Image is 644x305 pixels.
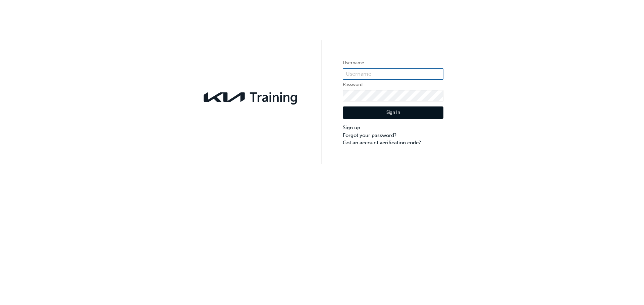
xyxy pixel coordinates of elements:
label: Password [343,81,443,89]
a: Forgot your password? [343,132,443,139]
button: Sign In [343,106,443,119]
a: Got an account verification code? [343,139,443,147]
label: Username [343,59,443,67]
input: Username [343,68,443,80]
a: Sign up [343,124,443,132]
img: kia-training [201,88,301,106]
